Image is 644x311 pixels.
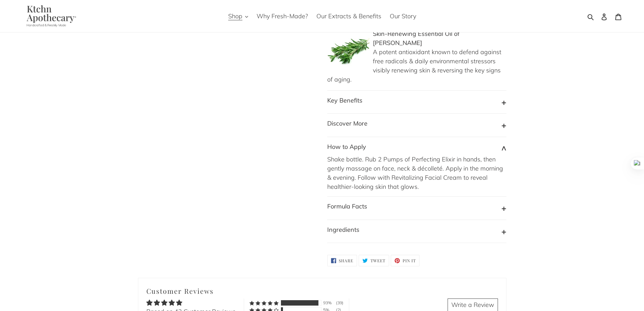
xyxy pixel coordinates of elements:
b: Discover More [327,119,367,127]
b: Ingredients [327,226,359,234]
b: How to Apply [327,143,366,151]
span: Shop [228,12,242,20]
div: Average rating is 4.90 stars [146,298,236,307]
a: Write a Review [448,298,498,311]
b: Skin-Renewing Essential Oil of [PERSON_NAME] [373,30,459,47]
span: Share [339,259,353,263]
img: Ktchn Apothecary [19,5,81,27]
b: Formula Facts [327,202,367,210]
span: Pin it [403,259,416,263]
button: Formula Facts [327,202,506,215]
button: Shop [225,10,252,22]
span: Tweet [371,259,385,263]
button: Discover More [327,119,506,132]
button: Key Benefits [327,96,506,109]
p: A potent antioxidant known to defend against free radicals & daily environmental stressors visibl... [327,29,506,84]
span: Why Fresh-Made? [257,12,308,20]
img: ANTIOXIDANT-PROTECTIVE ESSENTIAL OIL OF SAGE [327,29,369,71]
button: How to Apply [327,142,506,155]
span: Our Extracts & Benefits [316,12,381,20]
b: Key Benefits [327,96,362,104]
h2: Customer Reviews [146,286,498,296]
a: Why Fresh-Made? [253,10,311,22]
a: Our Extracts & Benefits [313,10,385,22]
div: Shake bottle. Rub 2 Pumps of Perfecting Elixir in hands, then gently massage on face, neck & déco... [327,155,506,191]
a: Our Story [386,10,420,22]
span: Our Story [390,12,416,20]
button: Ingredients [327,225,506,238]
